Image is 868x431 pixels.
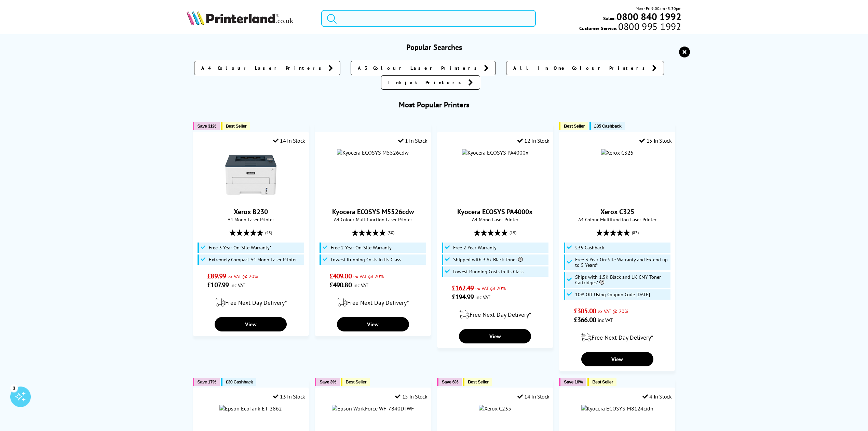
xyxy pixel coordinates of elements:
img: Xerox C325 [601,149,634,156]
span: (87) [632,226,639,239]
span: Best Seller [226,123,247,129]
button: Best Seller [463,378,492,386]
button: Save 16% [559,378,586,386]
div: 14 In Stock [273,137,305,144]
button: Save 17% [193,378,220,386]
span: Ships with 1.5K Black and 1K CMY Toner Cartridges* [575,274,669,285]
span: Lowest Running Costs in its Class [331,257,401,262]
span: (19) [510,226,516,239]
span: All In One Colour Printers [513,65,649,71]
a: Xerox B230 [234,207,268,216]
span: Save 16% [564,379,583,384]
span: Free 3 Year On-Site Warranty and Extend up to 5 Years* [575,257,669,268]
a: A4 Colour Laser Printers [194,61,340,75]
b: 0800 840 1992 [616,10,681,23]
h3: Popular Searches [187,42,681,52]
span: Shipped with 3.6k Black Toner [453,257,523,262]
span: £194.99 [452,292,474,301]
span: Save 6% [442,379,458,384]
span: ex VAT @ 20% [598,308,628,314]
div: 13 In Stock [273,393,305,400]
div: 14 In Stock [517,393,550,400]
span: Free 3 Year On-Site Warranty* [209,245,271,250]
img: Epson EcoTank ET-2862 [219,405,282,412]
img: Xerox C235 [479,405,511,412]
span: ex VAT @ 20% [353,273,384,279]
a: View [459,329,531,343]
button: £35 Cashback [589,122,625,130]
a: Printerland Logo [187,10,313,27]
span: £35 Cashback [594,123,621,129]
span: A4 Colour Multifunction Laser Printer [563,216,672,223]
span: £162.49 [452,284,474,292]
img: Kyocera ECOSYS PA4000x [462,149,528,156]
div: 3 [10,384,18,392]
span: £30 Cashback [226,379,253,384]
span: £409.00 [329,272,352,280]
a: All In One Colour Printers [506,61,664,75]
button: Save 3% [315,378,339,386]
span: inc VAT [475,294,490,300]
span: inc VAT [598,317,613,323]
img: Kyocera ECOSYS M5526cdw [337,149,409,156]
h3: Most Popular Printers [187,100,681,109]
span: 10% Off Using Coupon Code [DATE] [575,292,650,297]
a: View [581,352,653,366]
span: Save 31% [198,123,216,129]
div: modal_delivery [441,305,550,324]
span: Lowest Running Costs in its Class [453,269,524,274]
span: A3 Colour Laser Printers [358,65,480,71]
a: Xerox C325 [600,207,634,216]
div: 1 In Stock [398,137,428,144]
button: Best Seller [559,122,588,130]
img: Epson WorkForce WF-7840DTWF [332,405,414,412]
span: (48) [265,226,272,239]
span: Best Seller [592,379,613,384]
div: modal_delivery [563,328,672,347]
span: Best Seller [564,123,585,129]
span: £107.99 [207,280,229,289]
button: Best Seller [341,378,370,386]
a: View [337,317,409,331]
div: 15 In Stock [395,393,427,400]
span: £490.80 [329,280,352,289]
span: ex VAT @ 20% [228,273,258,279]
span: Free 2 Year On-Site Warranty [331,245,392,250]
span: £305.00 [574,306,596,315]
span: Customer Service: [579,23,681,31]
span: £35 Cashback [575,245,604,250]
span: Save 17% [198,379,216,384]
button: Best Seller [221,122,250,130]
a: Kyocera ECOSYS M5526cdw [332,207,414,216]
span: £366.00 [574,315,596,324]
img: Xerox B230 [225,149,276,200]
button: Best Seller [587,378,616,386]
span: A4 Mono Laser Printer [441,216,550,223]
span: Inkjet Printers [388,79,465,86]
span: £89.99 [207,272,226,280]
a: Kyocera ECOSYS PA4000x [457,207,533,216]
div: 15 In Stock [639,137,672,144]
span: Best Seller [346,379,367,384]
span: inc VAT [353,282,368,288]
span: Save 3% [320,379,336,384]
div: modal_delivery [318,293,427,312]
span: A4 Mono Laser Printer [196,216,305,223]
a: A3 Colour Laser Printers [351,61,496,75]
input: Search product [321,10,536,27]
span: 0800 995 1992 [617,23,681,30]
span: inc VAT [230,282,245,288]
span: Free 2 Year Warranty [453,245,497,250]
img: Kyocera ECOSYS M8124cidn [581,405,653,412]
span: Mon - Fri 9:00am - 5:30pm [636,5,681,12]
div: modal_delivery [196,293,305,312]
a: View [215,317,287,331]
span: ex VAT @ 20% [475,285,506,291]
a: 0800 840 1992 [615,13,681,20]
